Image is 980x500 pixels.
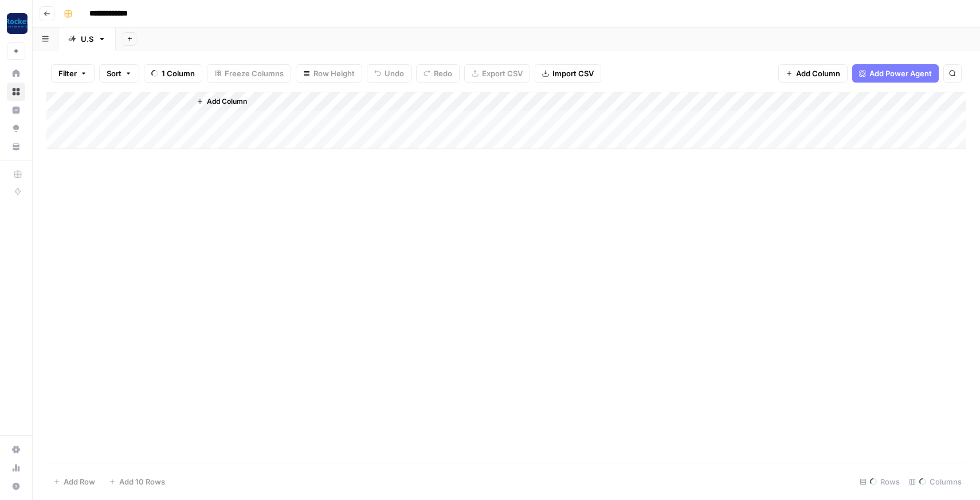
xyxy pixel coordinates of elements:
[192,94,252,109] button: Add Column
[385,68,404,79] span: Undo
[7,459,25,477] a: Usage
[535,64,601,83] button: Import CSV
[119,476,165,487] span: Add 10 Rows
[434,68,452,79] span: Redo
[207,96,247,107] span: Add Column
[7,440,25,459] a: Settings
[81,33,93,45] div: U.S
[482,68,523,79] span: Export CSV
[552,68,594,79] span: Import CSV
[778,64,848,83] button: Add Column
[64,476,95,487] span: Add Row
[102,472,172,491] button: Add 10 Rows
[7,9,25,38] button: Workspace: Rocket Pilots
[464,64,530,83] button: Export CSV
[7,64,25,83] a: Home
[852,64,939,83] button: Add Power Agent
[7,83,25,101] a: Browse
[7,13,28,34] img: Rocket Pilots Logo
[144,64,202,83] button: 1 Column
[7,138,25,156] a: Your Data
[58,68,77,79] span: Filter
[225,68,284,79] span: Freeze Columns
[7,119,25,138] a: Opportunities
[107,68,121,79] span: Sort
[207,64,291,83] button: Freeze Columns
[51,64,95,83] button: Filter
[869,68,932,79] span: Add Power Agent
[904,472,966,491] div: Columns
[855,472,904,491] div: Rows
[99,64,139,83] button: Sort
[7,477,25,495] button: Help + Support
[46,472,102,491] button: Add Row
[162,68,195,79] span: 1 Column
[296,64,362,83] button: Row Height
[796,68,840,79] span: Add Column
[367,64,411,83] button: Undo
[313,68,355,79] span: Row Height
[7,101,25,119] a: Insights
[416,64,460,83] button: Redo
[58,28,116,50] a: U.S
